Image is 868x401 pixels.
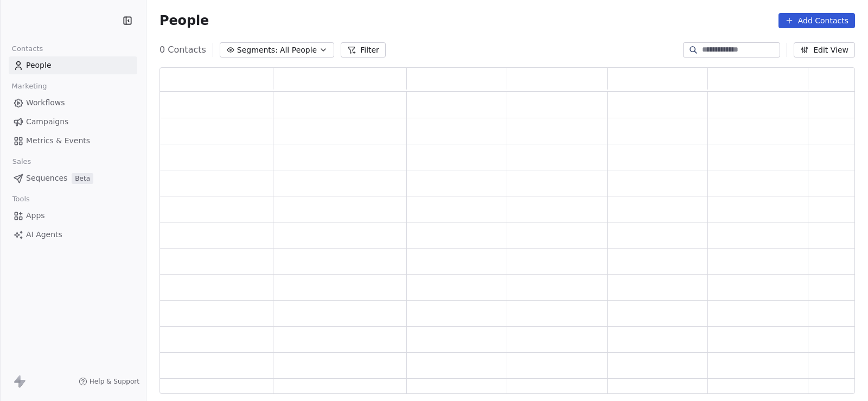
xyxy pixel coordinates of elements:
[9,56,137,74] a: People
[9,94,137,112] a: Workflows
[90,377,139,386] span: Help & Support
[7,78,52,94] span: Marketing
[9,226,137,244] a: AI Agents
[9,169,137,187] a: SequencesBeta
[341,42,386,58] button: Filter
[778,13,855,28] button: Add Contacts
[159,12,209,29] span: People
[280,44,317,56] span: All People
[26,116,68,128] span: Campaigns
[237,44,278,56] span: Segments:
[72,173,93,184] span: Beta
[26,173,67,184] span: Sequences
[8,154,36,170] span: Sales
[26,60,52,71] span: People
[79,377,139,386] a: Help & Support
[8,191,34,207] span: Tools
[9,113,137,131] a: Campaigns
[159,43,206,56] span: 0 Contacts
[26,97,65,109] span: Workflows
[9,132,137,150] a: Metrics & Events
[794,42,855,58] button: Edit View
[9,207,137,225] a: Apps
[26,210,45,221] span: Apps
[26,229,62,240] span: AI Agents
[7,41,48,57] span: Contacts
[26,135,90,147] span: Metrics & Events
